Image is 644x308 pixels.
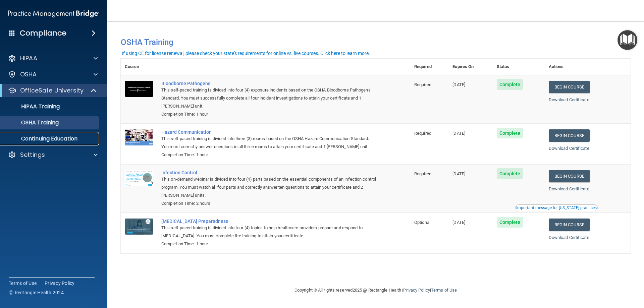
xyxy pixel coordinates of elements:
[549,129,590,142] a: Begin Course
[452,171,465,176] span: [DATE]
[161,224,377,240] div: This self-paced training is divided into four (4) topics to help healthcare providers prepare and...
[161,170,377,175] a: Infection Control
[414,220,430,225] span: Optional
[549,81,590,93] a: Begin Course
[161,135,377,151] div: This self-paced training is divided into three (3) rooms based on the OSHA Hazard Communication S...
[9,289,64,296] span: Ⓒ Rectangle Health 2024
[45,280,75,287] a: Privacy Policy
[161,199,377,207] div: Completion Time: 2 hours
[414,171,431,176] span: Required
[20,70,37,78] p: OSHA
[4,103,60,110] p: HIPAA Training
[161,129,377,135] a: Hazard Communication
[515,204,598,211] button: Read this if you are a dental practitioner in the state of CA
[161,151,377,159] div: Completion Time: 1 hour
[516,206,597,210] div: Important message for [US_STATE] practices
[161,175,377,199] div: This on-demand webinar is divided into four (4) parts based on the essential components of an inf...
[20,86,84,95] p: OfficeSafe University
[161,86,377,110] div: This self-paced training is divided into four (4) exposure incidents based on the OSHA Bloodborne...
[161,110,377,118] div: Completion Time: 1 hour
[545,59,631,75] th: Actions
[20,54,37,62] p: HIPAA
[8,151,98,159] a: Settings
[414,131,431,136] span: Required
[161,219,377,224] a: [MEDICAL_DATA] Preparedness
[253,280,498,301] div: Copyright © All rights reserved 2025 @ Rectangle Health | |
[549,235,589,240] a: Download Certificate
[549,146,589,151] a: Download Certificate
[448,59,492,75] th: Expires On
[8,86,97,95] a: OfficeSafe University
[121,59,157,75] th: Course
[8,7,99,20] img: PMB logo
[497,168,523,179] span: Complete
[8,70,98,78] a: OSHA
[20,28,66,38] h4: Compliance
[410,59,448,75] th: Required
[618,30,637,50] button: Open Resource Center
[549,186,589,191] a: Download Certificate
[497,217,523,228] span: Complete
[20,151,45,159] p: Settings
[9,280,37,287] a: Terms of Use
[414,82,431,87] span: Required
[403,288,430,293] a: Privacy Policy
[121,38,631,47] h4: OSHA Training
[161,240,377,248] div: Completion Time: 1 hour
[549,170,590,182] a: Begin Course
[431,288,457,293] a: Terms of Use
[452,220,465,225] span: [DATE]
[161,81,377,86] a: Bloodborne Pathogens
[497,79,523,90] span: Complete
[493,59,545,75] th: Status
[8,54,98,62] a: HIPAA
[4,119,59,126] p: OSHA Training
[549,97,589,102] a: Download Certificate
[452,82,465,87] span: [DATE]
[452,131,465,136] span: [DATE]
[4,135,96,142] p: Continuing Education
[121,50,371,57] button: If using CE for license renewal, please check your state's requirements for online vs. live cours...
[549,219,590,231] a: Begin Course
[122,51,370,56] div: If using CE for license renewal, please check your state's requirements for online vs. live cours...
[497,128,523,138] span: Complete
